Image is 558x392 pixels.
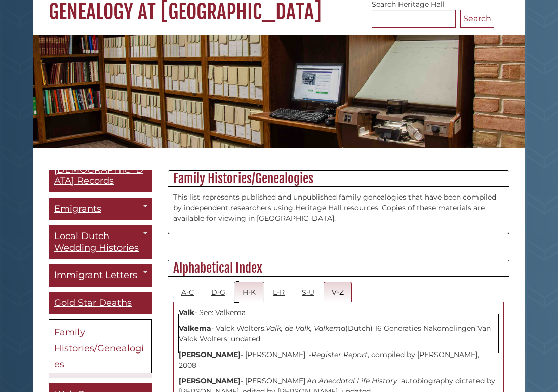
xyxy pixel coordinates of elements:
a: Family Histories/Genealogies [49,319,152,373]
p: - [PERSON_NAME]. - , compiled by [PERSON_NAME], 2008 [179,349,498,371]
a: Immigrant Letters [49,264,152,287]
span: Local Dutch Wedding Histories [54,230,139,253]
p: This list represents published and unpublished family genealogies that have been compiled by inde... [173,192,504,224]
a: Local Dutch Wedding Histories [49,225,152,259]
a: H-K [234,282,264,302]
button: Search [460,10,494,28]
a: D-G [203,282,233,302]
p: - Valck Wolters. (Dutch) 16 Generaties Nakomelingen Van Valck Wolters, undated [179,323,498,344]
span: Family Histories/Genealogies [54,327,144,370]
span: Immigrant Letters [54,269,137,281]
strong: Valk [179,308,194,317]
a: S-U [294,282,323,302]
a: Emigrants [49,198,152,220]
i: Register Report [311,350,368,359]
p: - See: Valkema [179,307,498,318]
i: Valk, de Valk, Valkema [266,324,345,333]
strong: [PERSON_NAME] [179,350,241,359]
a: Gold Star Deaths [49,292,152,315]
span: Gold Star Deaths [54,297,132,308]
a: L-R [265,282,293,302]
strong: Valkema [179,324,211,333]
i: An Anecdotal Life History [307,376,397,385]
a: V-Z [324,282,352,302]
a: A-C [173,282,202,302]
span: Emigrants [54,203,101,214]
strong: [PERSON_NAME] [179,376,241,385]
a: Historical [DEMOGRAPHIC_DATA] Records [49,147,152,192]
h2: Alphabetical Index [168,260,509,277]
h2: Family Histories/Genealogies [168,171,509,187]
